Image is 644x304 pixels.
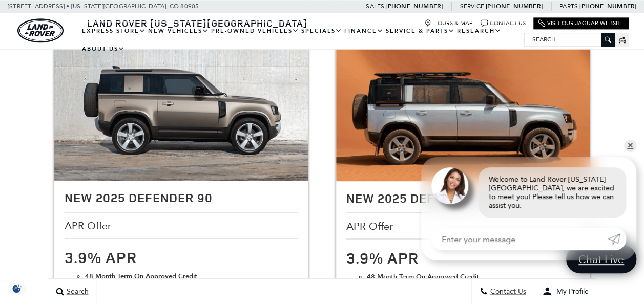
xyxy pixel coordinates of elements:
h2: New 2025 Defender 90 [65,191,298,204]
a: Finance [343,22,385,40]
span: 3.9% APR [346,247,419,268]
a: Pre-Owned Vehicles [210,22,300,40]
button: Open user profile menu [534,278,596,304]
input: Search [525,33,614,46]
section: Click to Open Cookie Consent Modal [5,283,29,294]
a: Hours & Map [424,19,473,27]
span: My Profile [552,287,589,296]
a: [PHONE_NUMBER] [486,2,543,10]
a: New Vehicles [147,22,210,40]
h2: New 2025 Defender 110 [346,191,579,205]
span: 48 Month Term On Approved Credit [367,272,479,281]
span: APR Offer [346,221,396,232]
a: Contact Us [481,19,526,27]
img: Land Rover [17,18,64,42]
span: 48 Month Term On Approved Credit [85,272,197,281]
div: Welcome to Land Rover [US_STATE][GEOGRAPHIC_DATA], we are excited to meet you! Please tell us how... [479,167,626,218]
a: Specials [300,22,343,40]
img: New 2025 Defender 110 [336,38,590,181]
span: APR Offer [65,220,114,231]
span: Sales [366,3,384,10]
a: About Us [81,40,126,58]
img: Opt-Out Icon [5,283,29,294]
a: Service & Parts [385,22,456,40]
span: Contact Us [488,287,526,296]
span: Service [460,3,484,10]
img: New 2025 Defender 90 [54,38,308,180]
span: Search [64,287,89,296]
a: Submit [608,228,626,250]
span: Land Rover [US_STATE][GEOGRAPHIC_DATA] [87,17,307,29]
span: 3.9% APR [65,247,137,268]
a: land-rover [17,18,64,42]
a: [PHONE_NUMBER] [386,2,443,10]
a: Land Rover [US_STATE][GEOGRAPHIC_DATA] [81,17,314,29]
a: Research [456,22,503,40]
a: [PHONE_NUMBER] [579,2,636,10]
a: Visit Our Jaguar Website [538,19,624,27]
a: [STREET_ADDRESS] • [US_STATE][GEOGRAPHIC_DATA], CO 80905 [8,3,199,10]
input: Enter your message [431,228,608,250]
a: EXPRESS STORE [81,22,147,40]
img: Agent profile photo [431,167,468,204]
span: Parts [559,3,578,10]
nav: Main Navigation [81,22,524,58]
